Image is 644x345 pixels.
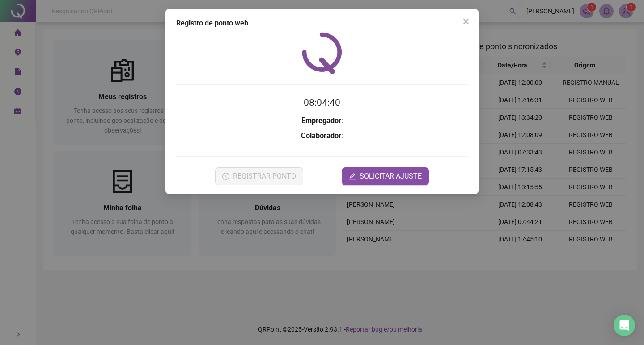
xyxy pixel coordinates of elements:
span: edit [349,173,356,180]
span: close [462,18,470,25]
strong: Colaborador [301,132,341,140]
time: 08:04:40 [304,97,340,108]
strong: Empregador [301,116,341,125]
div: Registro de ponto web [176,18,468,29]
img: QRPoint [302,32,342,74]
div: Open Intercom Messenger [614,315,635,336]
h3: : [176,115,468,127]
span: SOLICITAR AJUSTE [360,171,422,182]
button: REGISTRAR PONTO [215,167,303,185]
button: editSOLICITAR AJUSTE [342,167,429,185]
h3: : [176,130,468,142]
button: Close [459,14,473,29]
